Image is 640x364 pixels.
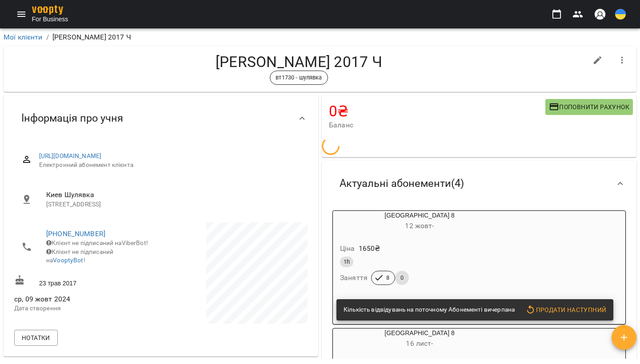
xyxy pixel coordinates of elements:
[11,4,32,25] button: Menu
[4,33,43,41] a: Мої клієнти
[322,161,636,206] div: Актуальні абонементи(4)
[46,248,113,264] span: Клієнт не підписаний на !
[522,302,610,318] button: Продати наступний
[333,211,506,232] div: [GEOGRAPHIC_DATA] 8
[39,161,300,170] span: Електронний абонемент клієнта
[14,304,159,313] p: Дата створення
[4,95,318,141] div: Інформація про учня
[53,257,83,264] a: VooptyBot
[46,32,49,43] li: /
[46,229,105,238] a: [PHONE_NUMBER]
[32,15,68,24] span: For Business
[525,305,606,315] span: Продати наступний
[549,102,629,112] span: Поповнити рахунок
[333,211,506,296] button: [GEOGRAPHIC_DATA] 812 жовт-Ціна1650₴1hЗаняття80
[333,328,506,350] div: [GEOGRAPHIC_DATA] 8
[46,239,148,246] span: Клієнт не підписаний на ViberBot!
[545,99,633,115] button: Поповнити рахунок
[270,71,328,85] div: вт1730 - шулявка
[11,53,587,71] h4: [PERSON_NAME] 2017 Ч
[14,330,58,346] button: Нотатки
[340,242,355,255] h6: Ціна
[594,8,606,20] img: avatar_s.png
[14,295,70,303] span: ср, 09 жовт 2024
[395,274,409,282] span: 0
[340,272,368,284] h6: Заняття
[22,332,50,343] span: Нотатки
[340,258,353,266] span: 1h
[21,111,123,125] span: Інформація про учня
[406,339,433,348] span: 16 лист -
[615,9,626,20] img: UA.svg
[32,5,63,15] img: voopty.png
[270,73,327,82] span: вт1730 - шулявка
[381,274,395,282] span: 8
[329,103,545,120] h4: 0 ₴
[46,190,94,199] span: Киев Шулявка
[46,200,300,209] p: [STREET_ADDRESS]
[4,32,636,43] nav: breadcrumb
[344,302,515,318] div: Кількість відвідувань на поточному Абонементі вичерпана
[340,177,464,190] span: Актуальні абонементи ( 4 )
[12,273,161,289] div: 23 трав 2017
[39,152,102,159] a: [URL][DOMAIN_NAME]
[329,120,545,131] span: Баланс
[405,222,434,230] span: 12 жовт -
[359,243,380,254] p: 1650 ₴
[52,32,131,43] p: [PERSON_NAME] 2017 Ч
